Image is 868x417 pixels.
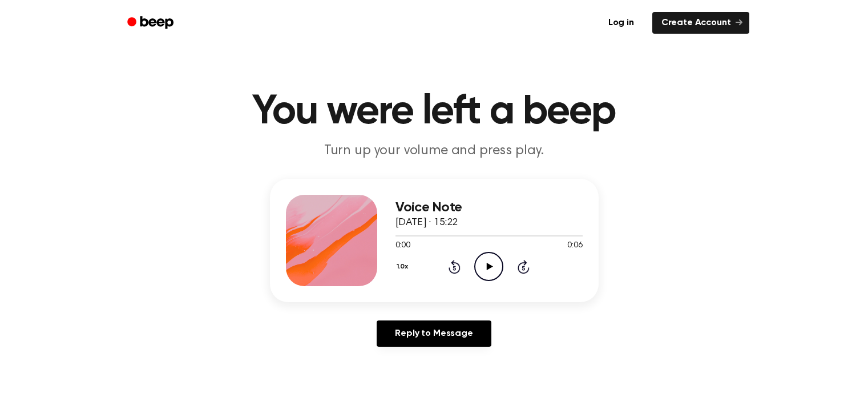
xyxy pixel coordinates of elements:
button: 1.0x [395,257,413,276]
span: [DATE] · 15:22 [395,218,458,228]
span: 0:06 [567,240,582,252]
a: Reply to Message [377,320,491,347]
h1: You were left a beep [142,91,726,133]
a: Create Account [652,12,749,34]
p: Turn up your volume and press play. [215,142,653,161]
h3: Voice Note [395,200,583,215]
a: Beep [119,12,184,34]
a: Log in [597,10,645,36]
span: 0:00 [395,240,410,252]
